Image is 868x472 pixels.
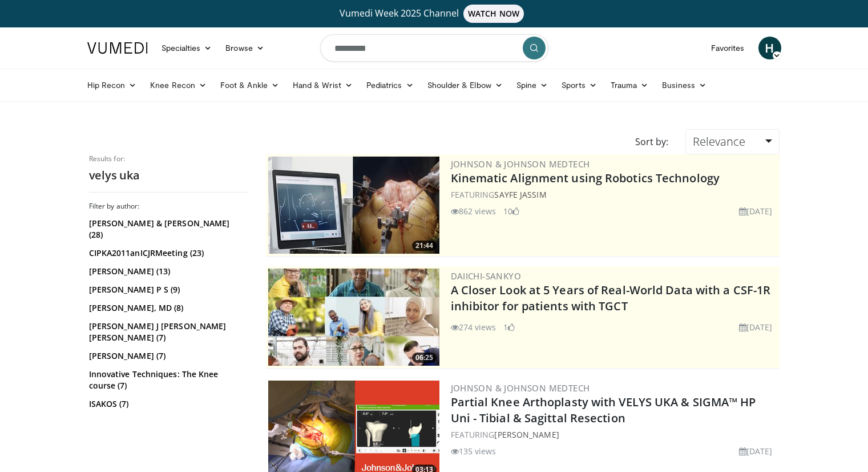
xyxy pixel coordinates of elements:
a: CIPKA2011anICJRMeeting (23) [89,247,246,259]
p: Results for: [89,154,249,163]
a: Pediatrics [360,74,421,97]
a: Johnson & Johnson MedTech [451,158,590,170]
li: 1 [503,321,515,333]
span: Relevance [693,134,745,149]
a: Vumedi Week 2025 ChannelWATCH NOW [89,5,780,23]
li: 10 [503,205,519,217]
a: Sports [555,74,604,97]
a: Hand & Wrist [286,74,360,97]
a: Partial Knee Arthoplasty with VELYS UKA & SIGMA™ HP Uni - Tibial & Sagittal Resection [451,394,756,426]
a: Shoulder & Elbow [421,74,510,97]
div: Sort by: [627,129,677,154]
a: Hip Recon [80,74,144,97]
a: Kinematic Alignment using Robotics Technology [451,170,720,186]
a: Foot & Ankle [213,74,286,97]
a: 21:44 [268,157,439,254]
input: Search topics, interventions [320,34,548,62]
a: ISAKOS (7) [89,398,246,410]
a: [PERSON_NAME], MD (8) [89,302,246,314]
a: Specialties [155,37,219,59]
li: [DATE] [739,445,773,457]
img: 93c22cae-14d1-47f0-9e4a-a244e824b022.png.300x170_q85_crop-smart_upscale.jpg [268,269,439,366]
span: 21:44 [412,241,437,251]
span: 06:25 [412,353,437,363]
a: 06:25 [268,269,439,366]
a: Business [655,74,713,97]
a: [PERSON_NAME] & [PERSON_NAME] (28) [89,218,246,241]
a: Knee Recon [143,74,213,97]
li: 862 views [451,205,496,217]
img: VuMedi Logo [87,42,148,54]
img: 85482610-0380-4aae-aa4a-4a9be0c1a4f1.300x170_q85_crop-smart_upscale.jpg [268,157,439,254]
span: WATCH NOW [463,5,524,23]
a: Innovative Techniques: The Knee course (7) [89,369,246,391]
a: Trauma [604,74,656,97]
li: [DATE] [739,205,773,217]
li: [DATE] [739,321,773,333]
a: Sayfe Jassim [494,189,546,200]
h3: Filter by author: [89,202,249,211]
li: 135 views [451,445,496,457]
a: [PERSON_NAME] [494,429,559,440]
a: [PERSON_NAME] P S (9) [89,284,246,295]
a: Daiichi-Sankyo [451,270,522,282]
h2: velys uka [89,168,249,183]
a: Johnson & Johnson MedTech [451,382,590,394]
a: [PERSON_NAME] (13) [89,266,246,277]
a: Spine [510,74,555,97]
div: FEATURING [451,429,777,441]
a: Browse [219,37,271,59]
a: Favorites [704,37,752,59]
li: 274 views [451,321,496,333]
a: Relevance [685,129,779,154]
a: [PERSON_NAME] (7) [89,350,246,362]
a: A Closer Look at 5 Years of Real-World Data with a CSF-1R inhibitor for patients with TGCT [451,282,771,314]
a: H [758,37,781,59]
div: FEATURING [451,189,777,201]
a: [PERSON_NAME] J [PERSON_NAME] [PERSON_NAME] (7) [89,321,246,343]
